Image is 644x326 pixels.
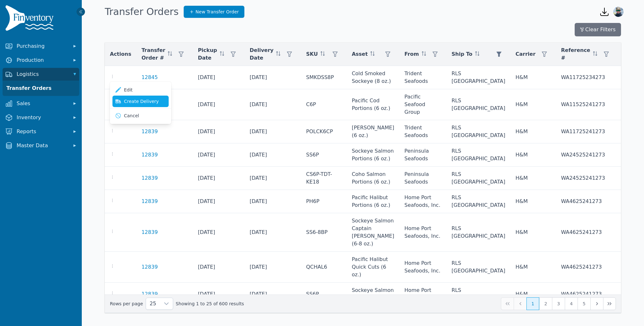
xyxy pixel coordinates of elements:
button: Sales [3,97,79,110]
a: 12839 [142,198,158,205]
td: Sockeye Salmon Captain [PERSON_NAME] (6-8 oz.) [347,213,399,252]
td: [DATE] [245,89,301,120]
td: H&M [510,190,556,213]
a: 12839 [142,174,158,182]
a: New Transfer Order [184,6,244,18]
td: Pacific Cod Portions (6 oz.) [347,89,399,120]
td: WA24525241273 [556,143,617,167]
td: RLS [GEOGRAPHIC_DATA] [447,143,510,167]
td: H&M [510,66,556,89]
td: Sockeye Salmon Portions (6 oz.) [347,283,399,306]
td: SS6P [301,283,347,306]
span: Carrier [516,50,536,58]
span: Asset [352,50,368,58]
a: 12839 [142,151,158,159]
td: [PERSON_NAME] (6 oz.) [347,120,399,143]
td: [DATE] [193,213,244,252]
button: Last Page [603,297,616,310]
span: Sales [17,100,68,107]
td: [DATE] [245,190,301,213]
td: Home Port Seafoods, Inc. [399,283,446,306]
td: PH6P [301,190,347,213]
span: SKU [306,50,318,58]
td: Peninsula Seafoods [399,167,446,190]
td: [DATE] [245,252,301,283]
span: Ship To [452,50,472,58]
img: Finventory [5,5,56,33]
button: Purchasing [3,40,79,53]
a: Create Delivery [112,96,169,107]
td: [DATE] [245,283,301,306]
td: QCHAL6 [301,252,347,283]
span: From [404,50,419,58]
td: RLS [GEOGRAPHIC_DATA] [447,120,510,143]
td: [DATE] [245,120,301,143]
button: Page 1 [526,297,539,310]
td: [DATE] [193,167,244,190]
td: H&M [510,143,556,167]
td: Coho Salmon Portions (6 oz.) [347,167,399,190]
span: Reports [17,128,68,135]
td: H&M [510,213,556,252]
td: H&M [510,283,556,306]
td: [DATE] [193,66,244,89]
button: Page 4 [565,297,578,310]
td: RLS [GEOGRAPHIC_DATA] [447,167,510,190]
td: [DATE] [193,120,244,143]
span: Master Data [17,142,68,149]
td: Peninsula Seafoods [399,143,446,167]
td: [DATE] [193,252,244,283]
td: Cold Smoked Sockeye (8 oz.) [347,66,399,89]
span: Delivery Date [250,47,274,62]
span: Logistics [17,70,68,78]
td: RLS [GEOGRAPHIC_DATA] [447,66,510,89]
button: Master Data [3,139,79,152]
td: RLS [GEOGRAPHIC_DATA] [447,190,510,213]
span: Inventory [17,114,68,121]
td: RLS [GEOGRAPHIC_DATA] [447,213,510,252]
td: [DATE] [193,190,244,213]
a: Edit [112,84,169,96]
span: Purchasing [17,42,68,50]
span: Showing 1 to 25 of 600 results [176,301,244,307]
td: WA24525241273 [556,167,617,190]
td: [DATE] [193,283,244,306]
td: H&M [510,120,556,143]
td: SS6P [301,143,347,167]
td: [DATE] [245,213,301,252]
td: RLS [GEOGRAPHIC_DATA] [447,252,510,283]
td: RLS [GEOGRAPHIC_DATA] [447,89,510,120]
button: Page 3 [552,297,565,310]
a: 12839 [142,228,158,236]
td: SMKDSS8P [301,66,347,89]
a: 12839 [142,263,158,271]
td: Trident Seafoods [399,120,446,143]
button: Logistics [3,68,79,81]
td: H&M [510,89,556,120]
span: Actions [110,50,131,58]
button: Page 5 [578,297,590,310]
span: New Transfer Order [195,9,239,15]
td: Home Port Seafoods, Inc. [399,190,446,213]
td: H&M [510,252,556,283]
td: [DATE] [245,167,301,190]
span: Production [17,56,68,64]
h1: Transfer Orders [105,6,179,18]
button: Clear Filters [575,23,621,36]
td: RLS [GEOGRAPHIC_DATA] [447,283,510,306]
button: Production [3,54,79,67]
button: Next Page [590,297,603,310]
td: Pacific Halibut Portions (6 oz.) [347,190,399,213]
td: Trident Seafoods [399,66,446,89]
a: 12839 [142,290,158,298]
td: H&M [510,167,556,190]
td: [DATE] [245,143,301,167]
a: Transfer Orders [4,82,78,95]
td: Home Port Seafoods, Inc. [399,213,446,252]
img: Karina Wright [613,7,624,17]
button: Cancel [112,110,169,121]
td: [DATE] [193,143,244,167]
td: [DATE] [193,89,244,120]
button: Reports [3,125,79,138]
td: POLCK6CP [301,120,347,143]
